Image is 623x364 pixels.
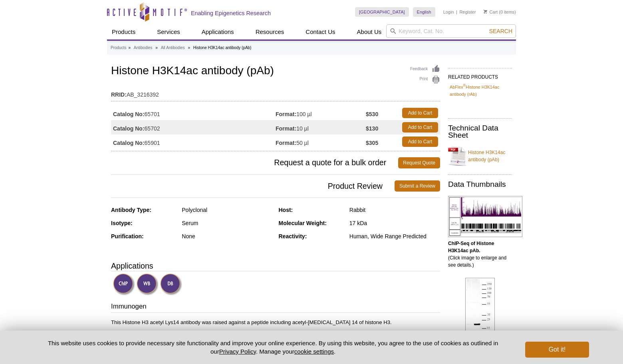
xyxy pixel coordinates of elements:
[113,273,135,295] img: ChIP Validated
[188,45,190,50] li: »
[111,180,395,192] span: Product Review
[251,24,289,40] a: Resources
[279,233,307,239] strong: Reactivity:
[448,125,512,139] h2: Technical Data Sheet
[349,206,440,214] div: Rabbit
[276,111,296,118] strong: Format:
[34,339,512,356] p: This website uses cookies to provide necessary site functionality and improve your online experie...
[448,144,512,168] a: Histone H3K14ac antibody (pAb)
[456,7,457,17] li: |
[448,196,522,237] img: Histone H3K14ac antibody (pAb) tested by ChIP-Seq.
[484,7,516,17] li: (0 items)
[155,45,158,50] li: »
[402,136,438,147] a: Add to Cart
[448,240,512,269] p: (Click image to enlarge and see details.)
[182,233,272,240] div: None
[366,139,378,146] strong: $305
[182,220,272,227] div: Serum
[276,120,366,135] td: 10 µl
[386,24,516,38] input: Keyword, Cat. No.
[111,233,144,239] strong: Purification:
[443,9,454,15] a: Login
[219,348,256,355] a: Privacy Policy
[484,9,498,15] a: Cart
[410,75,440,84] a: Print
[294,348,334,355] button: cookie settings
[113,139,145,146] strong: Catalog No:
[113,125,145,132] strong: Catalog No:
[463,83,466,87] sup: ®
[402,108,438,118] a: Add to Cart
[410,65,440,73] a: Feedback
[111,65,440,78] h1: Histone H3K14ac antibody (pAb)
[111,302,440,313] h3: Immunogen
[366,125,378,132] strong: $130
[161,44,185,51] a: All Antibodies
[448,181,512,188] h2: Data Thumbnails
[107,24,140,40] a: Products
[413,7,435,17] a: English
[279,207,293,213] strong: Host:
[134,44,153,51] a: Antibodies
[349,220,440,227] div: 17 kDa
[487,28,515,35] button: Search
[182,206,272,214] div: Polyclonal
[448,68,512,82] h2: RELATED PRODUCTS
[193,45,252,50] li: Histone H3K14ac antibody (pAb)
[349,233,440,240] div: Human, Wide Range Predicted
[484,10,487,14] img: Your Cart
[352,24,387,40] a: About Us
[111,260,440,272] h3: Applications
[276,106,366,120] td: 100 µl
[276,125,296,132] strong: Format:
[111,135,276,149] td: 65901
[279,220,327,226] strong: Molecular Weight:
[128,45,131,50] li: »
[489,28,512,34] span: Search
[366,111,378,118] strong: $530
[160,273,182,295] img: Dot Blot Validated
[525,342,589,358] button: Got it!
[111,157,398,168] span: Request a quote for a bulk order
[355,7,409,17] a: [GEOGRAPHIC_DATA]
[402,122,438,133] a: Add to Cart
[111,220,133,226] strong: Isotype:
[398,157,440,168] a: Request Quote
[276,139,296,146] strong: Format:
[111,106,276,120] td: 65701
[113,111,145,118] strong: Catalog No:
[152,24,185,40] a: Services
[459,9,476,15] a: Register
[448,241,494,253] b: ChIP-Seq of Histone H3K14ac pAb.
[301,24,340,40] a: Contact Us
[395,180,440,192] a: Submit a Review
[450,83,510,98] a: AbFlex®Histone H3K14ac antibody (rAb)
[197,24,239,40] a: Applications
[465,278,495,340] img: Histone H3K14ac antibody (pAb) tested by Western blot.
[276,135,366,149] td: 50 µl
[137,273,159,295] img: Western Blot Validated
[191,10,271,17] h2: Enabling Epigenetics Research
[111,44,126,51] a: Products
[111,207,151,213] strong: Antibody Type:
[111,319,440,326] p: This Histone H3 acetyl Lys14 antibody was raised against a peptide including acetyl-[MEDICAL_DATA...
[111,86,440,99] td: AB_3216392
[111,120,276,135] td: 65702
[111,91,127,98] strong: RRID:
